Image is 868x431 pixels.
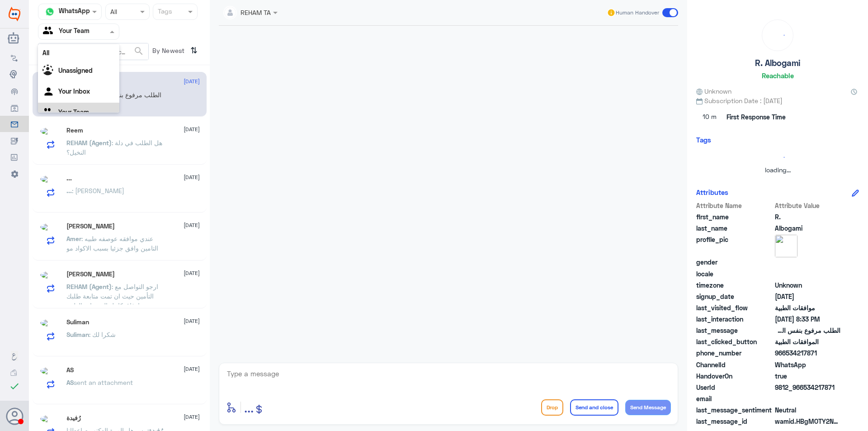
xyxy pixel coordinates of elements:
[149,43,187,61] span: By Newest
[775,212,840,222] span: R.
[66,270,115,278] h5: ابو سعود
[696,201,773,210] span: Attribute Name
[39,270,62,279] img: picture
[74,379,133,386] span: sent an attachment
[775,360,840,369] span: 2
[39,318,62,327] img: picture
[726,112,786,122] span: First Response Time
[58,87,90,95] b: Your Inbox
[696,371,773,381] span: HandoverOn
[696,212,773,222] span: first_name
[775,383,840,392] span: 9812_966534217871
[696,188,728,196] h6: Attributes
[775,201,840,210] span: Attribute Value
[625,400,671,415] button: Send Message
[696,269,773,279] span: locale
[775,405,840,415] span: 0
[696,383,773,392] span: UserId
[184,77,200,85] span: [DATE]
[775,235,797,257] img: picture
[43,5,57,19] img: whatsapp.png
[698,149,857,165] div: loading...
[775,269,840,279] span: null
[696,96,859,105] span: Subscription Date : [DATE]
[58,108,89,116] b: Your Team
[66,175,72,182] h5: ...
[541,399,563,416] button: Drop
[39,223,62,232] img: picture
[66,235,81,242] span: Amer
[764,22,791,48] div: loading...
[89,331,116,338] span: : شكرا لك
[66,235,158,261] span: : عندي موافقه عوصفه طبيه التامين وافق جزئيا بسبب الاكواد مو صحيحه
[66,414,81,422] h5: رُفيدة
[184,269,200,277] span: [DATE]
[66,139,162,156] span: : هل الطلب في دلة النخيل؟
[696,109,723,125] span: 10 m
[66,187,72,194] span: ...
[39,414,62,423] img: picture
[775,314,840,324] span: 2025-09-11T17:33:36.479Z
[616,9,659,17] span: Human Handover
[66,366,74,374] h5: AS
[42,49,49,57] b: All
[696,223,773,233] span: last_name
[775,348,840,358] span: 966534217871
[696,348,773,358] span: phone_number
[696,314,773,324] span: last_interaction
[39,127,62,136] img: picture
[775,223,840,233] span: Albogami
[66,331,89,338] span: Suliman
[696,360,773,369] span: ChannelId
[184,365,200,373] span: [DATE]
[696,303,773,313] span: last_visited_flow
[762,71,794,80] h6: Reachable
[133,44,144,59] button: search
[775,371,840,381] span: true
[9,381,20,392] i: check
[39,366,62,375] img: picture
[184,413,200,421] span: [DATE]
[58,66,93,74] b: Unassigned
[775,303,840,313] span: موافقات الطبية
[696,337,773,346] span: last_clicked_button
[38,43,148,60] input: Search by Name, Local etc…
[184,221,200,229] span: [DATE]
[66,379,74,386] span: AS
[66,127,83,134] h5: Reem
[133,46,144,57] span: search
[42,65,56,78] img: Unassigned.svg
[43,25,57,38] img: yourTeam.svg
[66,139,112,147] span: REHAM (Agent)
[755,58,800,68] h5: R. Albogami
[696,280,773,290] span: timezone
[696,86,731,96] span: Unknown
[244,397,254,417] button: ...
[66,223,115,230] h5: Amer Skouti
[190,43,198,58] i: ⇅
[72,187,124,194] span: : [PERSON_NAME]
[775,326,840,335] span: الطلب مرفوع بنفس الكود والكود غلط
[775,394,840,403] span: null
[184,317,200,325] span: [DATE]
[6,407,23,425] button: Avatar
[696,326,773,335] span: last_message
[184,125,200,133] span: [DATE]
[696,394,773,403] span: email
[696,257,773,267] span: gender
[696,417,773,426] span: last_message_id
[156,6,172,18] div: Tags
[775,280,840,290] span: Unknown
[775,337,840,346] span: الموافقات الطبية
[244,399,254,415] span: ...
[66,318,89,326] h5: Suliman
[775,417,840,426] span: wamid.HBgMOTY2NTM0MjE3ODcxFQIAEhgUM0FBRDFCRTM5OTE3RkIyNDVEMDgA
[765,166,791,174] span: loading...
[184,173,200,181] span: [DATE]
[775,292,840,301] span: 2025-09-11T16:38:53.035Z
[42,106,56,120] img: yourTeam.svg
[570,399,618,416] button: Send and close
[39,175,62,184] img: picture
[696,292,773,301] span: signup_date
[9,7,20,21] img: Widebot Logo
